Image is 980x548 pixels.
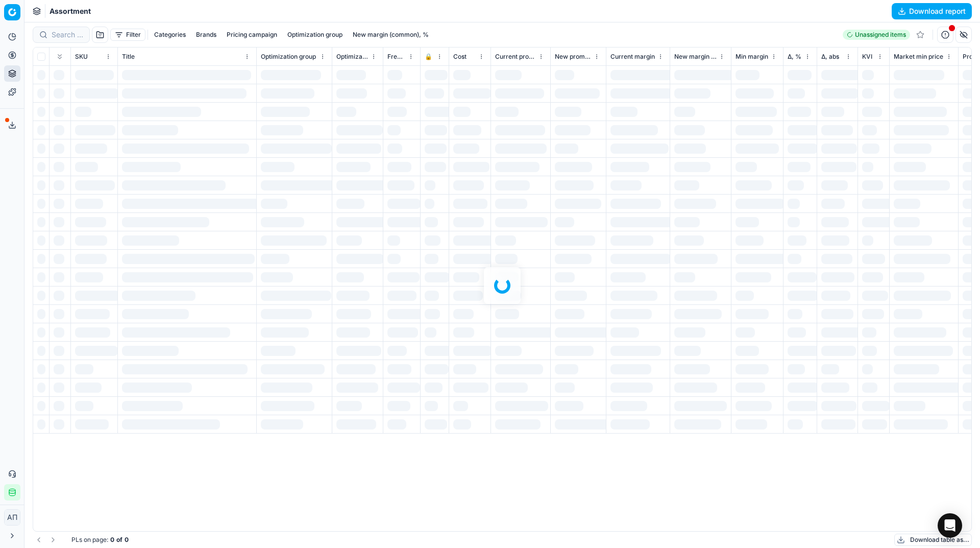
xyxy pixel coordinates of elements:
[892,3,972,19] button: Download report
[5,510,20,525] span: АП
[50,6,91,16] span: Assortment
[50,6,91,16] nav: breadcrumb
[4,509,20,526] button: АП
[938,513,962,538] div: Open Intercom Messenger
